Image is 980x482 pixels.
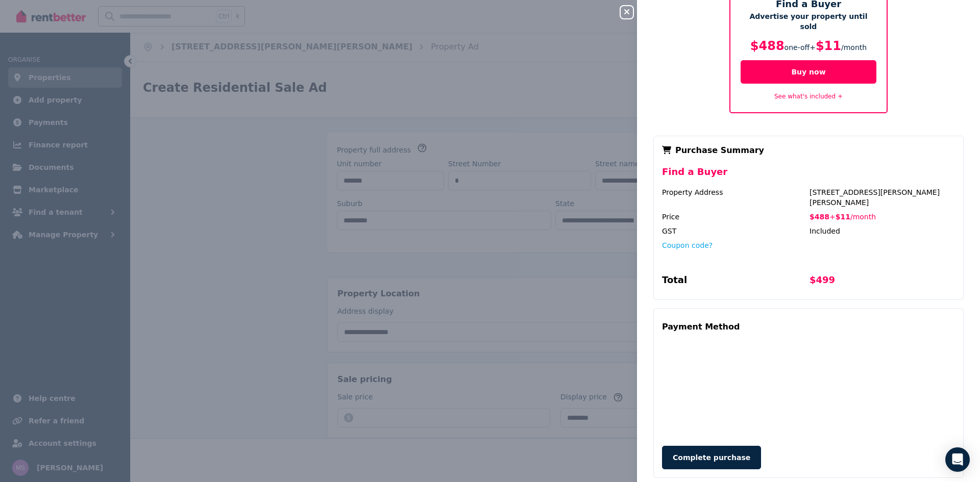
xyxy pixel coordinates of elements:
span: $488 [750,39,785,53]
button: Coupon code? [662,240,713,250]
span: / month [841,43,867,52]
iframe: Secure payment input frame [660,339,957,436]
div: Payment Method [662,317,740,337]
div: Purchase Summary [662,144,955,157]
div: [STREET_ADDRESS][PERSON_NAME][PERSON_NAME] [810,187,955,208]
span: / month [850,213,876,221]
div: Included [810,226,955,236]
button: Buy now [741,60,876,84]
div: Find a Buyer [662,165,955,187]
span: $11 [816,39,841,53]
p: Advertise your property until sold [741,11,876,32]
span: $488 [810,213,829,221]
div: $499 [810,273,955,291]
span: one-off [785,43,810,52]
span: + [810,43,816,52]
div: Property Address [662,187,807,208]
div: Price [662,212,807,222]
div: GST [662,226,807,236]
div: Total [662,273,807,291]
a: See what's included + [774,93,843,100]
span: $11 [836,213,850,221]
button: Complete purchase [662,446,761,469]
span: + [829,213,836,221]
div: Open Intercom Messenger [945,447,970,472]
